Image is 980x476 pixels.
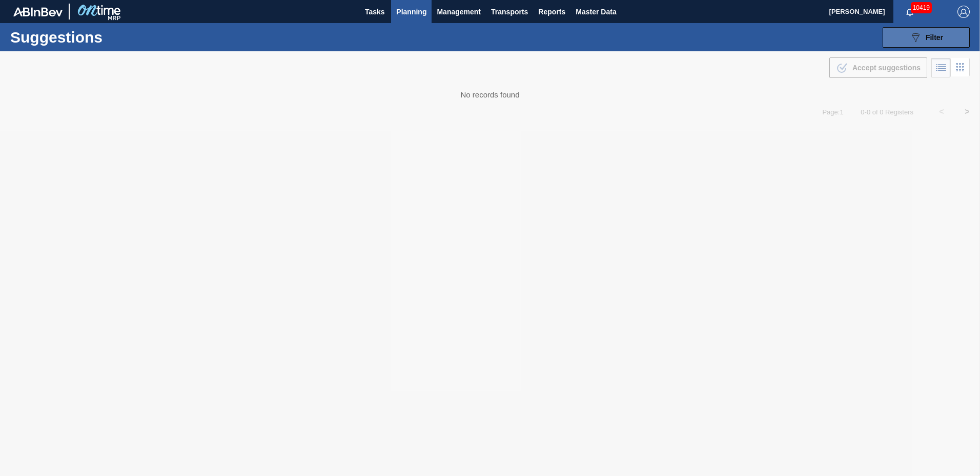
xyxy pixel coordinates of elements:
[363,6,386,18] span: Tasks
[883,27,970,48] button: Filter
[10,31,192,43] h1: Suggestions
[893,5,926,19] button: Notifications
[13,7,63,16] img: TNhmsLtSVTkK8tSr43FrP2fwEKptu5GPRR3wAAAABJRU5ErkJggg==
[576,6,616,18] span: Master Data
[437,6,481,18] span: Management
[911,2,932,13] span: 10419
[491,6,528,18] span: Transports
[926,33,943,42] span: Filter
[957,6,970,18] img: Logout
[538,6,565,18] span: Reports
[396,6,426,18] span: Planning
